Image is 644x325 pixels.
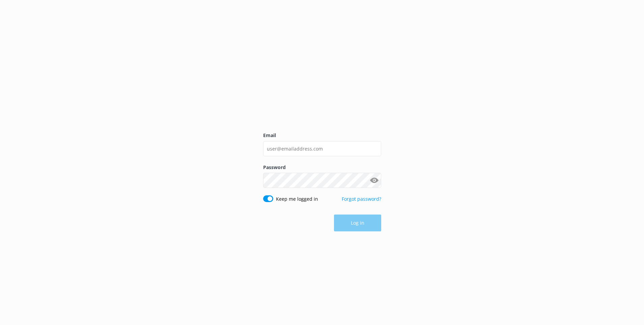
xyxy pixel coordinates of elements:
a: Forgot password? [342,196,381,202]
button: Show password [368,174,381,187]
label: Password [263,164,381,171]
label: Email [263,132,381,139]
input: user@emailaddress.com [263,141,381,156]
label: Keep me logged in [276,195,318,203]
